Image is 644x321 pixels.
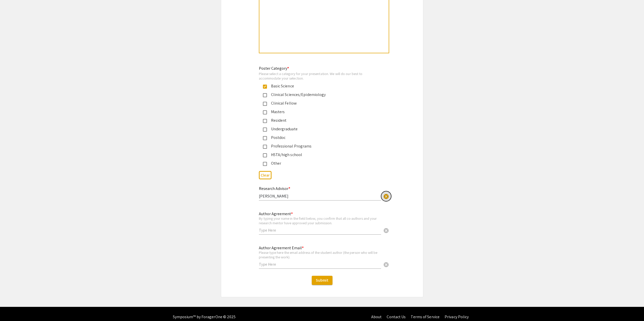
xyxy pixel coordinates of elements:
div: Please select a category for your presentation. We will do our best to accommodate your selection. [259,71,377,80]
mat-label: Research Advisor [259,186,290,191]
button: Submit [312,276,333,285]
a: Terms of Service [411,314,440,319]
button: Clear [381,259,391,269]
span: cancel [383,262,389,268]
span: cancel [383,228,389,234]
input: Type Here [259,228,381,233]
span: cancel [383,193,389,200]
mat-label: Author Agreement [259,211,293,216]
div: Postdoc [267,135,373,141]
mat-label: Author Agreement Email [259,245,304,251]
div: Please type here the email address of the student author (the person who will be presenting the w... [259,250,381,259]
a: Privacy Policy [445,314,469,319]
div: Clinical Fellow [267,100,373,106]
mat-label: Poster Category [259,66,289,71]
a: Contact Us [387,314,406,319]
div: Undergraduate [267,126,373,132]
div: By typing your name in the field below, you confirm that all co-authors and your research mentor ... [259,216,381,225]
div: Masters [267,109,373,115]
div: Resident [267,117,373,124]
div: Basic Science [267,83,373,89]
div: Other [267,160,373,166]
button: Clear [259,171,272,179]
input: Type Here [259,262,381,267]
input: Type Here [259,193,381,199]
button: Clear [381,191,391,201]
button: Clear [381,225,391,235]
iframe: Chat [4,298,22,317]
a: About [371,314,382,319]
span: Submit [316,278,328,283]
div: HSTA/high school [267,152,373,158]
div: Clinical Sciences/Epidemiology [267,92,373,98]
div: Professional Programs [267,143,373,149]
